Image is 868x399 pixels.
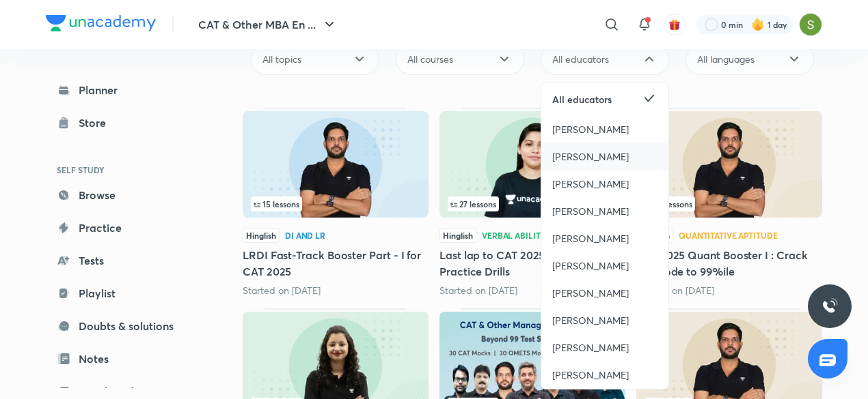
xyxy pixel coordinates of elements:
[636,111,822,218] img: Thumbnail
[541,252,668,280] a: [PERSON_NAME]
[46,181,204,209] a: Browse
[541,116,668,143] a: [PERSON_NAME]
[46,76,204,104] a: Planner
[482,231,578,239] div: Verbal Ability and RC
[552,93,612,106] span: All educators
[448,196,617,211] div: infocontainer
[243,228,280,243] span: Hinglish
[541,307,668,334] a: [PERSON_NAME]
[439,284,625,297] div: Started on Sep 20
[541,83,668,115] a: All educators
[645,196,814,211] div: left
[647,200,692,208] span: 17 lessons
[636,247,822,280] h5: CAT 2025 Quant Booster I : Crack the Code to 99%ile
[243,108,429,297] div: LRDI Fast-Track Booster Part - I for CAT 2025
[46,345,204,372] a: Notes
[552,232,629,246] span: [PERSON_NAME]
[243,247,429,280] h5: LRDI Fast-Track Booster Part - I for CAT 2025
[262,53,301,66] span: All topics
[46,158,204,181] h6: SELF STUDY
[285,231,325,239] div: DI and LR
[552,259,629,273] span: [PERSON_NAME]
[439,247,625,280] h5: Last lap to CAT 2025 - VARC Practice Drills
[448,196,617,211] div: left
[407,53,453,66] span: All courses
[46,109,204,136] a: Store
[552,314,629,327] span: [PERSON_NAME]
[552,286,629,300] span: [PERSON_NAME]
[46,214,204,241] a: Practice
[799,13,822,36] img: Samridhi Vij
[552,53,609,66] span: All educators
[541,171,668,198] a: [PERSON_NAME]
[190,11,346,38] button: CAT & Other MBA En ...
[243,284,429,297] div: Started on Sep 2
[541,143,668,171] a: [PERSON_NAME]
[552,205,629,218] span: [PERSON_NAME]
[668,18,681,31] img: avatar
[450,200,496,208] span: 27 lessons
[552,150,629,164] span: [PERSON_NAME]
[251,196,420,211] div: left
[541,198,668,225] a: [PERSON_NAME]
[645,196,814,211] div: infosection
[439,108,625,297] div: Last lap to CAT 2025 - VARC Practice Drills
[822,298,838,314] img: ttu
[448,196,617,211] div: infosection
[251,196,420,211] div: infocontainer
[679,231,777,239] div: Quantitative Aptitude
[46,15,156,35] a: Company Logo
[552,123,629,136] span: [PERSON_NAME]
[251,196,420,211] div: infosection
[254,200,299,208] span: 15 lessons
[552,177,629,191] span: [PERSON_NAME]
[541,334,668,361] a: [PERSON_NAME]
[751,18,765,31] img: streak
[552,368,629,382] span: [PERSON_NAME]
[79,115,114,131] div: Store
[46,280,204,307] a: Playlist
[439,228,476,243] span: Hinglish
[541,361,668,389] a: [PERSON_NAME]
[645,196,814,211] div: infocontainer
[46,247,204,274] a: Tests
[636,284,822,297] div: Started on Sep 13
[439,111,625,218] img: Thumbnail
[664,14,686,35] button: avatar
[243,111,429,218] img: Thumbnail
[46,15,156,31] img: Company Logo
[46,312,204,340] a: Doubts & solutions
[552,341,629,355] span: [PERSON_NAME]
[697,53,755,66] span: All languages
[541,280,668,307] a: [PERSON_NAME]
[636,108,822,297] div: CAT 2025 Quant Booster I : Crack the Code to 99%ile
[541,225,668,252] a: [PERSON_NAME]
